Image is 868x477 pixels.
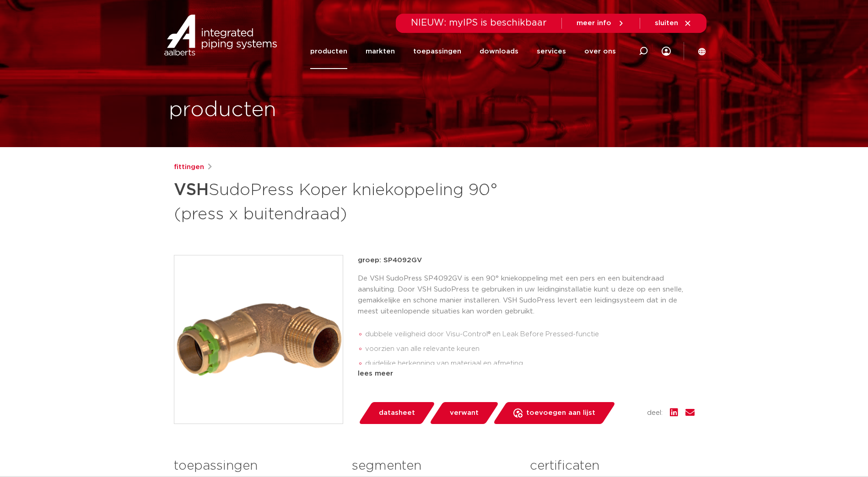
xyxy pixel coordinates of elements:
strong: VSH [174,182,209,198]
a: toepassingen [413,34,461,69]
li: voorzien van alle relevante keuren [365,342,695,356]
h1: producten [169,95,276,125]
a: markten [366,34,395,69]
a: services [537,34,566,69]
span: NIEUW: myIPS is beschikbaar [411,18,547,27]
a: sluiten [655,19,692,27]
span: datasheet [379,406,415,420]
a: datasheet [358,402,436,424]
img: Product Image for VSH SudoPress Koper kniekoppeling 90° (press x buitendraad) [174,255,343,424]
a: downloads [480,34,518,69]
span: verwant [450,406,479,420]
li: dubbele veiligheid door Visu-Control® en Leak Before Pressed-functie [365,327,695,342]
span: sluiten [655,20,678,26]
a: verwant [429,402,499,424]
h1: SudoPress Koper kniekoppeling 90° (press x buitendraad) [174,176,518,226]
p: groep: SP4092GV [358,255,695,266]
a: fittingen [174,162,204,173]
p: De VSH SudoPress SP4092GV is een 90° kniekoppeling met een pers en een buitendraad aansluiting. D... [358,273,695,317]
span: toevoegen aan lijst [526,406,595,420]
a: producten [310,34,347,69]
h3: certificaten [530,457,694,475]
a: over ons [584,34,616,69]
a: meer info [577,19,625,27]
span: meer info [577,20,611,26]
h3: toepassingen [174,457,338,475]
nav: Menu [310,34,616,69]
li: duidelijke herkenning van materiaal en afmeting [365,356,695,371]
span: deel: [647,408,663,419]
h3: segmenten [352,457,516,475]
div: lees meer [358,368,695,379]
